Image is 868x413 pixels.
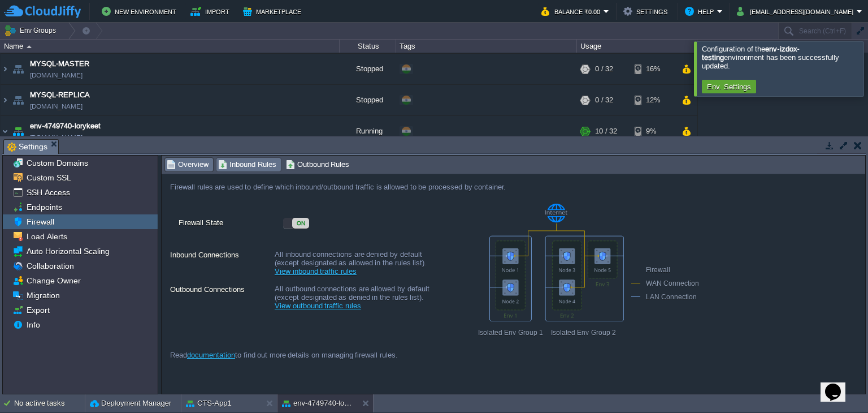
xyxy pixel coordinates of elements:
[397,40,576,53] div: Tags
[190,5,233,18] button: Import
[24,320,42,330] a: Info
[10,54,26,84] img: AMDAwAAAACH5BAEAAAAALAAAAAABAAEAAAICRAEAOw==
[737,5,857,18] button: [EMAIL_ADDRESS][DOMAIN_NAME]
[170,249,274,270] label: Inbound Connections
[631,291,714,304] div: LAN Connection
[4,5,81,19] img: CloudJiffy
[14,394,85,412] div: No active tasks
[275,283,444,316] div: All outbound connections are allowed by default (except designated as denied in the rules list).
[821,368,857,402] iframe: chat widget
[635,54,671,84] div: 16%
[30,132,83,143] span: [DOMAIN_NAME]
[30,70,83,81] span: [DOMAIN_NAME]
[24,261,76,271] a: Collaboration
[4,23,60,38] button: Env Groups
[543,329,616,337] span: Isolated Env Group 2
[24,202,64,212] a: Endpoints
[24,290,62,300] a: Migration
[702,45,800,62] b: env-izdox-testing
[24,173,73,183] a: Custom SSL
[275,267,357,276] a: View inbound traffic rules
[30,121,101,132] a: env-4749740-lorykeet
[27,45,32,48] img: AMDAwAAAACH5BAEAAAAALAAAAAABAAEAAAICRAEAOw==
[1,85,10,115] img: AMDAwAAAACH5BAEAAAAALAAAAAABAAEAAAICRAEAOw==
[595,85,613,115] div: 0 / 32
[1,40,339,53] div: Name
[10,85,26,115] img: AMDAwAAAACH5BAEAAAAALAAAAAABAAEAAAICRAEAOw==
[595,116,617,147] div: 10 / 32
[340,54,396,84] div: Stopped
[595,54,613,84] div: 0 / 32
[1,116,10,147] img: AMDAwAAAACH5BAEAAAAALAAAAAABAAEAAAICRAEAOw==
[541,5,604,18] button: Balance ₹0.00
[170,283,274,305] label: Outbound Connections
[179,217,282,238] label: Firewall State
[90,398,171,409] button: Deployment Manager
[24,231,69,242] a: Load Alerts
[167,158,209,171] span: Overview
[7,140,47,154] span: Settings
[275,302,361,310] a: View outbound traffic rules
[24,158,90,168] a: Custom Domains
[578,40,697,53] div: Usage
[635,116,671,147] div: 9%
[461,329,543,337] span: Isolated Env Group 1
[24,305,51,315] a: Export
[685,5,717,18] button: Help
[275,249,444,281] div: All inbound connections are denied by default (except designated as allowed in the rules list).
[24,276,83,286] a: Change Owner
[282,398,353,409] button: env-4749740-lorykeet
[186,398,232,409] button: CTS-App1
[30,58,89,70] a: MYSQL-MASTER
[631,277,714,291] div: WAN Connection
[187,351,235,359] a: documentation
[631,264,714,277] div: Firewall
[286,158,350,171] span: Outbound Rules
[162,339,701,371] div: Read to find out more details on managing firewall rules.
[702,45,839,70] span: Configuration of the environment has been successfully updated.
[10,116,26,147] img: AMDAwAAAACH5BAEAAAAALAAAAAABAAEAAAICRAEAOw==
[1,54,10,84] img: AMDAwAAAACH5BAEAAAAALAAAAAABAAEAAAICRAEAOw==
[30,89,90,101] a: MYSQL-REPLICA
[102,5,180,18] button: New Environment
[623,5,671,18] button: Settings
[162,174,701,200] div: Firewall rules are used to define which inbound/outbound traffic is allowed to be processed by co...
[218,158,276,171] span: Inbound Rules
[24,187,72,197] a: SSH Access
[292,218,309,229] div: ON
[340,40,396,53] div: Status
[340,116,396,147] div: Running
[340,85,396,115] div: Stopped
[704,81,754,92] button: Env. Settings
[243,5,305,18] button: Marketplace
[24,217,56,227] a: Firewall
[635,85,671,115] div: 12%
[30,101,83,112] span: [DOMAIN_NAME]
[24,246,111,256] a: Auto Horizontal Scaling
